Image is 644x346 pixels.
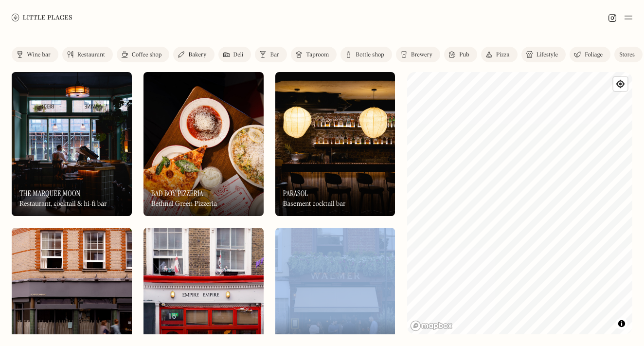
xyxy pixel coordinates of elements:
a: Foliage [570,47,610,62]
a: Mapbox homepage [410,320,453,331]
div: Coffee shop [132,52,161,58]
span: Toggle attribution [619,318,625,329]
a: Lifestyle [521,47,566,62]
div: Restaurant, cocktail & hi-fi bar [19,200,107,208]
a: Taproom [291,47,337,62]
img: Parasol [275,72,395,216]
div: Stores [619,52,635,58]
a: Bottle shop [340,47,392,62]
div: Pub [459,52,469,58]
div: Lifestyle [537,52,558,58]
div: Deli [233,52,244,58]
h3: The Marquee Moon [19,189,80,198]
div: Brewery [411,52,432,58]
h3: Parasol [283,189,308,198]
a: Wine bar [12,47,58,62]
img: Bad Boy Pizzeria [143,72,264,216]
div: Bethnal Green Pizzeria [151,200,217,208]
a: Bakery [173,47,214,62]
a: ParasolParasolParasolBasement cocktail bar [275,72,395,216]
a: Bad Boy PizzeriaBad Boy PizzeriaBad Boy PizzeriaBethnal Green Pizzeria [143,72,264,216]
div: Wine bar [27,52,51,58]
div: Bar [270,52,279,58]
canvas: Map [407,72,633,334]
a: Pub [444,47,477,62]
div: Restaurant [77,52,105,58]
button: Toggle attribution [616,318,627,329]
img: The Marquee Moon [12,72,132,216]
a: The Marquee MoonThe Marquee MoonThe Marquee MoonRestaurant, cocktail & hi-fi bar [12,72,132,216]
a: Brewery [396,47,440,62]
a: Stores [614,47,643,62]
div: Basement cocktail bar [283,200,346,208]
a: Deli [218,47,251,62]
div: Pizza [496,52,510,58]
div: Bottle shop [356,52,384,58]
h3: Bad Boy Pizzeria [151,189,203,198]
a: Pizza [481,47,518,62]
div: Bakery [188,52,206,58]
a: Bar [255,47,287,62]
button: Find my location [613,77,627,91]
div: Taproom [306,52,329,58]
a: Coffee shop [117,47,169,62]
div: Foliage [585,52,603,58]
a: Restaurant [62,47,113,62]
